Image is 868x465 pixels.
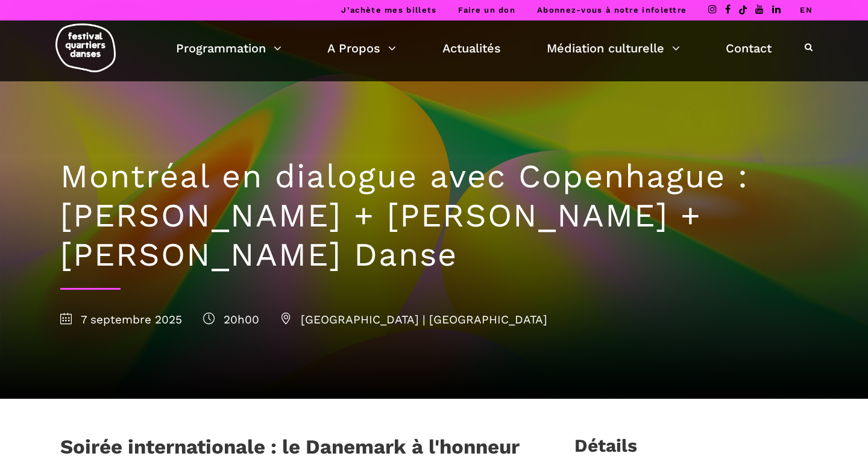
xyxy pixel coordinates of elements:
a: Abonnez-vous à notre infolettre [537,5,687,14]
span: 7 septembre 2025 [60,313,182,326]
a: A Propos [327,38,396,58]
a: Actualités [442,38,501,58]
h1: Soirée internationale : le Danemark à l'honneur [60,435,520,465]
img: logo-fqd-med [55,23,116,72]
h1: Montréal en dialogue avec Copenhague : [PERSON_NAME] + [PERSON_NAME] + [PERSON_NAME] Danse [60,157,808,274]
span: 20h00 [203,313,259,326]
a: Contact [726,38,772,58]
h3: Détails [574,435,637,465]
span: [GEOGRAPHIC_DATA] | [GEOGRAPHIC_DATA] [280,313,547,326]
a: Programmation [176,38,281,58]
a: EN [800,5,813,14]
a: Faire un don [458,5,515,14]
a: Médiation culturelle [547,38,680,58]
a: J’achète mes billets [341,5,436,14]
